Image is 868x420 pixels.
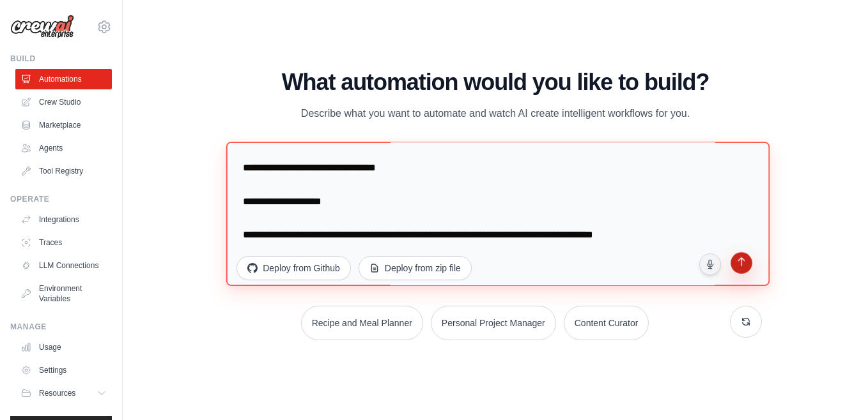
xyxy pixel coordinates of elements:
[15,337,112,357] a: Usage
[10,54,112,64] div: Build
[15,69,112,89] a: Automations
[10,15,74,39] img: Logo
[301,306,423,340] button: Recipe and Meal Planner
[564,306,649,340] button: Content Curator
[15,161,112,181] a: Tool Registry
[15,360,112,380] a: Settings
[229,70,762,95] h1: What automation would you like to build?
[804,359,868,420] iframe: Chat Widget
[15,209,112,230] a: Integrations
[15,138,112,158] a: Agents
[15,383,112,403] button: Resources
[236,256,351,280] button: Deploy from Github
[39,388,75,398] span: Resources
[15,232,112,253] a: Traces
[281,105,710,122] p: Describe what you want to automate and watch AI create intelligent workflows for you.
[15,92,112,112] a: Crew Studio
[15,255,112,276] a: LLM Connections
[10,322,112,332] div: Manage
[15,115,112,135] a: Marketplace
[431,306,556,340] button: Personal Project Manager
[10,194,112,204] div: Operate
[15,278,112,309] a: Environment Variables
[359,256,472,280] button: Deploy from zip file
